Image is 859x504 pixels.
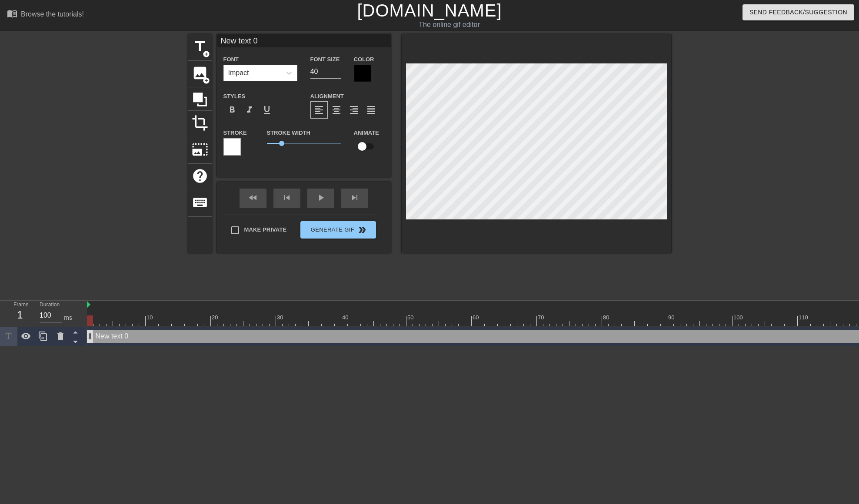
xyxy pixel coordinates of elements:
[357,1,502,20] a: [DOMAIN_NAME]
[331,105,342,115] span: format_align_center
[244,225,287,234] span: Make Private
[13,307,27,323] div: 1
[354,129,379,137] label: Animate
[223,129,247,137] label: Stroke
[86,332,94,341] span: drag_handle
[310,55,340,64] label: Font Size
[64,313,72,322] div: ms
[223,55,239,64] label: Font
[282,192,292,203] span: skip_previous
[21,10,84,18] div: Browse the tutorials!
[291,20,608,30] div: The online gif editor
[7,8,17,19] span: menu_book
[212,313,220,322] div: 20
[350,192,360,203] span: skip_next
[244,105,255,115] span: format_italic
[349,105,359,115] span: format_align_right
[192,65,208,81] span: image
[277,313,285,322] div: 30
[192,194,208,211] span: keyboard
[354,55,374,64] label: Color
[40,302,60,308] label: Duration
[228,68,249,78] div: Impact
[223,92,246,101] label: Styles
[407,313,415,322] div: 50
[203,77,210,84] span: add_circle
[742,4,854,20] button: Send Feedback/Suggestion
[357,225,367,235] span: double_arrow
[603,313,611,322] div: 80
[668,313,676,322] div: 90
[192,38,208,55] span: title
[342,313,350,322] div: 40
[262,105,272,115] span: format_underline
[473,313,480,322] div: 60
[7,301,33,326] div: Frame
[538,313,546,322] div: 70
[7,8,84,22] a: Browse the tutorials!
[314,105,324,115] span: format_align_left
[310,92,344,101] label: Alignment
[192,141,208,158] span: photo_size_select_large
[749,7,847,18] span: Send Feedback/Suggestion
[366,105,376,115] span: format_align_justify
[227,105,237,115] span: format_bold
[733,313,744,322] div: 100
[304,225,372,235] span: Generate Gif
[316,192,326,203] span: play_arrow
[203,50,210,58] span: add_circle
[300,221,376,239] button: Generate Gif
[192,115,208,131] span: crop
[267,129,310,137] label: Stroke Width
[192,168,208,184] span: help
[799,313,809,322] div: 110
[248,192,258,203] span: fast_rewind
[146,313,154,322] div: 10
